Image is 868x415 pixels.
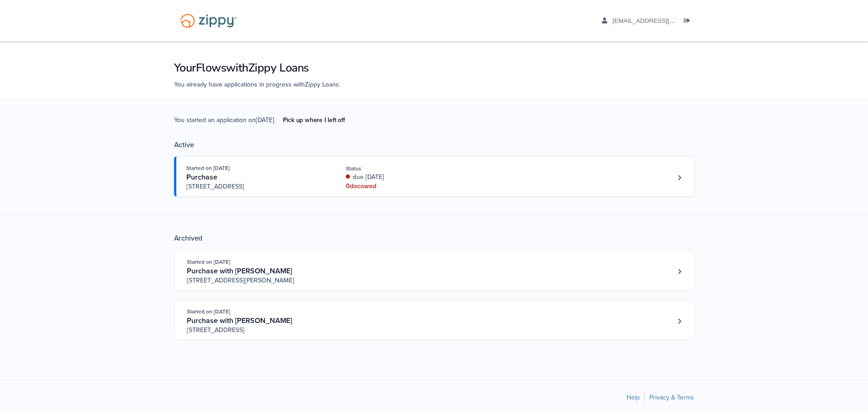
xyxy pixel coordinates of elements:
div: Active [174,140,694,149]
a: Help [627,394,640,401]
div: Archived [174,234,694,243]
a: Open loan 4100895 [174,300,694,340]
a: Open loan 4238297 [174,250,694,291]
span: Purchase [186,173,217,182]
div: due [DATE] [346,173,467,182]
a: edit profile [602,17,717,26]
span: [STREET_ADDRESS][PERSON_NAME] [187,276,326,285]
a: Open loan 4256548 [174,156,694,197]
span: [STREET_ADDRESS] [186,182,325,191]
img: Logo [175,9,242,32]
div: 0 doc owed [346,182,467,191]
span: Started on [DATE] [187,259,230,265]
span: Started on [DATE] [186,165,230,171]
span: Purchase with [PERSON_NAME] [187,266,292,276]
a: Loan number 4100895 [673,314,687,328]
span: [STREET_ADDRESS] [187,326,326,335]
a: Pick up where I left off [276,113,352,128]
div: Status [346,164,467,173]
span: Purchase with [PERSON_NAME] [187,316,292,325]
span: You started an application on [DATE] . [174,115,352,140]
a: Privacy & Terms [649,394,694,401]
a: Loan number 4238297 [673,265,687,278]
span: sphawes1@gmail.com [612,17,717,24]
h1: Your Flows with Zippy Loans [174,60,694,76]
span: You already have applications in progress with Zippy Loans . [174,81,340,88]
a: Loan number 4256548 [673,171,687,184]
span: Started on [DATE] [187,308,230,315]
a: Log out [684,17,694,26]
